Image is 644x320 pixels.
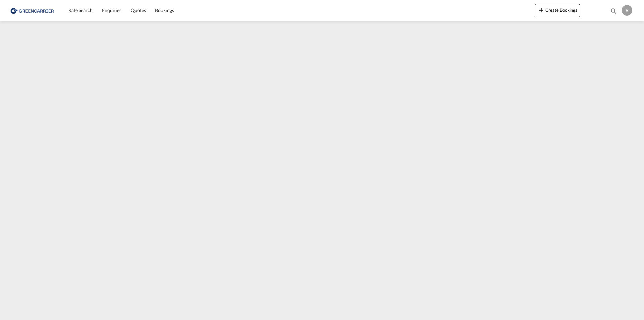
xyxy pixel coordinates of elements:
div: B [622,5,632,16]
md-icon: icon-magnify [610,7,618,15]
button: icon-plus 400-fgCreate Bookings [535,4,580,17]
div: icon-magnify [610,7,618,17]
span: Quotes [131,7,146,13]
md-icon: icon-plus 400-fg [537,6,545,14]
img: 1378a7308afe11ef83610d9e779c6b34.png [10,3,55,18]
span: Enquiries [102,7,121,13]
span: Bookings [155,7,174,13]
span: Rate Search [68,7,93,13]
